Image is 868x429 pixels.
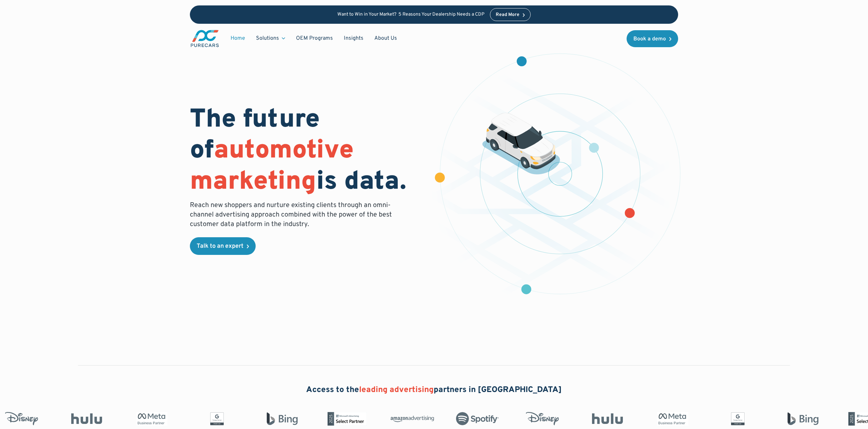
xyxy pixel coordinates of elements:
[190,29,220,48] a: main
[130,412,174,426] img: Meta Business Partner
[225,32,251,45] a: Home
[190,29,220,48] img: purecars logo
[306,385,562,396] h2: Access to the partners in [GEOGRAPHIC_DATA]
[251,32,291,45] div: Solutions
[651,412,694,426] img: Meta Business Partner
[490,8,531,21] a: Read More
[197,243,243,249] div: Talk to an expert
[325,412,369,426] img: Microsoft Advertising Partner
[369,32,402,45] a: About Us
[521,412,564,426] img: Disney
[291,32,338,45] a: OEM Programs
[190,105,426,198] h1: The future of is data.
[195,412,239,426] img: Google Partner
[586,413,629,424] img: Hulu
[627,30,678,47] a: Book a demo
[337,12,485,18] p: Want to Win in Your Market? 5 Reasons Your Dealership Needs a CDP
[190,237,256,255] a: Talk to an expert
[633,36,666,42] div: Book a demo
[496,13,519,17] div: Read More
[456,412,499,426] img: Spotify
[359,385,434,395] span: leading advertising
[391,413,434,424] img: Amazon Advertising
[482,113,560,174] img: illustration of a vehicle
[256,35,279,42] div: Solutions
[190,201,396,229] p: Reach new shoppers and nurture existing clients through an omni-channel advertising approach comb...
[338,32,369,45] a: Insights
[716,412,759,426] img: Google Partner
[65,413,108,424] img: Hulu
[260,412,304,426] img: Bing
[190,135,354,198] span: automotive marketing
[781,412,825,426] img: Bing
